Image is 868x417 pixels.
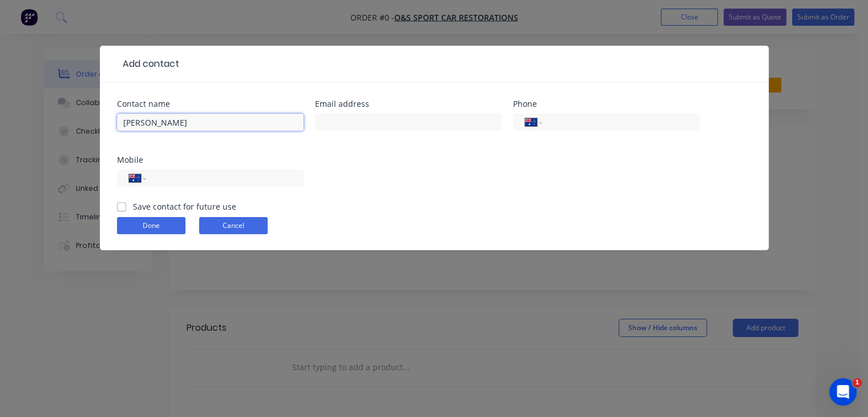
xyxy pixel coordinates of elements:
div: Phone [513,100,700,108]
div: Add contact [117,57,179,71]
span: 1 [853,378,862,387]
div: Email address [315,100,502,108]
div: Mobile [117,156,304,164]
div: Contact name [117,100,304,108]
iframe: Intercom live chat [829,378,857,406]
button: Done [117,217,185,234]
button: Cancel [199,217,268,234]
label: Save contact for future use [133,201,236,212]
